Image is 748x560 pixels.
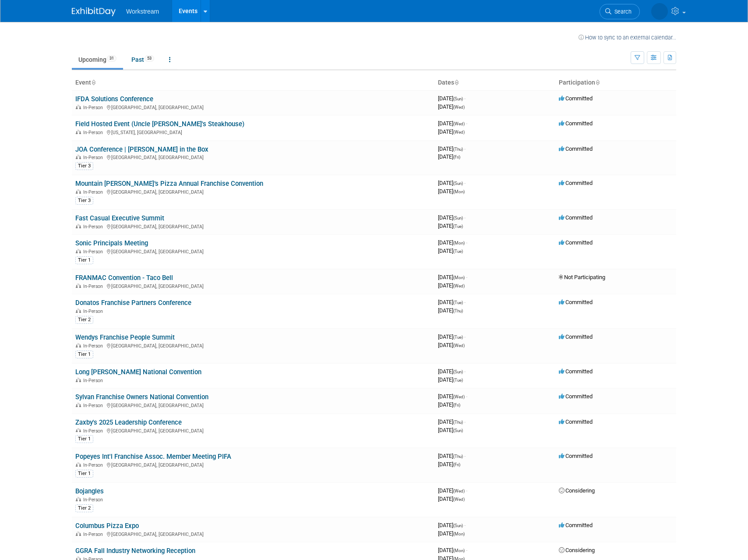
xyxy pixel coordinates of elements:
[126,8,159,15] span: Workstream
[438,333,466,340] span: [DATE]
[75,274,173,282] a: FRANMAC Convention - Taco Bell
[453,284,465,288] span: (Wed)
[438,461,460,468] span: [DATE]
[438,180,466,186] span: [DATE]
[83,224,106,230] span: In-Person
[454,79,459,86] a: Sort by Start Date
[466,120,467,127] span: -
[83,497,106,503] span: In-Person
[83,462,106,468] span: In-Person
[453,394,465,399] span: (Wed)
[464,453,466,459] span: -
[453,548,465,553] span: (Mon)
[75,547,195,555] a: GGRA Fall Industry Networking Reception
[438,487,467,494] span: [DATE]
[76,428,81,432] img: In-Person Event
[559,239,593,246] span: Committed
[75,214,164,222] a: Fast Casual Executive Summit
[438,282,465,289] span: [DATE]
[75,120,244,128] a: Field Hosted Event (Uncle [PERSON_NAME]'s Steakhouse)
[75,487,104,495] a: Bojangles
[76,155,81,159] img: In-Person Event
[76,308,81,313] img: In-Person Event
[438,368,466,375] span: [DATE]
[75,128,431,135] div: [US_STATE], [GEOGRAPHIC_DATA]
[107,55,116,62] span: 31
[453,181,463,186] span: (Sun)
[453,462,460,467] span: (Fri)
[438,145,466,152] span: [DATE]
[438,248,463,254] span: [DATE]
[464,95,466,102] span: -
[438,307,463,314] span: [DATE]
[611,8,632,15] span: Search
[555,75,676,90] th: Participation
[600,4,640,19] a: Search
[438,418,466,425] span: [DATE]
[453,532,465,536] span: (Mon)
[76,189,81,194] img: In-Person Event
[75,103,431,110] div: [GEOGRAPHIC_DATA], [GEOGRAPHIC_DATA]
[438,522,466,528] span: [DATE]
[438,547,467,553] span: [DATE]
[438,274,467,280] span: [DATE]
[75,282,431,289] div: [GEOGRAPHIC_DATA], [GEOGRAPHIC_DATA]
[559,393,593,400] span: Committed
[559,333,593,340] span: Committed
[453,420,463,425] span: (Thu)
[438,299,466,305] span: [DATE]
[464,418,466,425] span: -
[83,284,106,289] span: In-Person
[83,532,106,537] span: In-Person
[559,95,593,102] span: Committed
[438,496,465,502] span: [DATE]
[453,403,460,408] span: (Fri)
[464,522,466,528] span: -
[559,145,593,152] span: Committed
[438,95,466,102] span: [DATE]
[75,180,263,188] a: Mountain [PERSON_NAME]’s Pizza Annual Franchise Convention
[75,470,93,478] div: Tier 1
[453,275,465,280] span: (Mon)
[453,454,463,459] span: (Thu)
[91,79,95,86] a: Sort by Event Name
[464,333,466,340] span: -
[438,103,465,110] span: [DATE]
[559,453,593,459] span: Committed
[595,79,600,86] a: Sort by Participation Type
[438,153,460,160] span: [DATE]
[453,428,463,433] span: (Sun)
[559,487,595,494] span: Considering
[453,155,460,159] span: (Fri)
[72,7,116,16] img: ExhibitDay
[438,376,463,383] span: [DATE]
[75,333,175,341] a: Wendys Franchise People Summit
[466,547,467,553] span: -
[453,130,465,135] span: (Wed)
[76,249,81,253] img: In-Person Event
[83,130,106,135] span: In-Person
[453,147,463,152] span: (Thu)
[83,428,106,434] span: In-Person
[76,130,81,134] img: In-Person Event
[438,223,463,229] span: [DATE]
[466,393,467,400] span: -
[75,239,148,247] a: Sonic Principals Meeting
[76,462,81,467] img: In-Person Event
[453,189,465,194] span: (Mon)
[125,51,161,68] a: Past53
[75,351,93,358] div: Tier 1
[579,34,676,41] a: How to sync to an external calendar...
[76,532,81,536] img: In-Person Event
[83,249,106,255] span: In-Person
[453,105,465,110] span: (Wed)
[559,547,595,553] span: Considering
[75,461,431,468] div: [GEOGRAPHIC_DATA], [GEOGRAPHIC_DATA]
[75,145,208,153] a: JOA Conference | [PERSON_NAME] in the Box
[438,401,460,408] span: [DATE]
[453,497,465,502] span: (Wed)
[75,530,431,537] div: [GEOGRAPHIC_DATA], [GEOGRAPHIC_DATA]
[438,188,465,195] span: [DATE]
[464,145,466,152] span: -
[83,155,106,160] span: In-Person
